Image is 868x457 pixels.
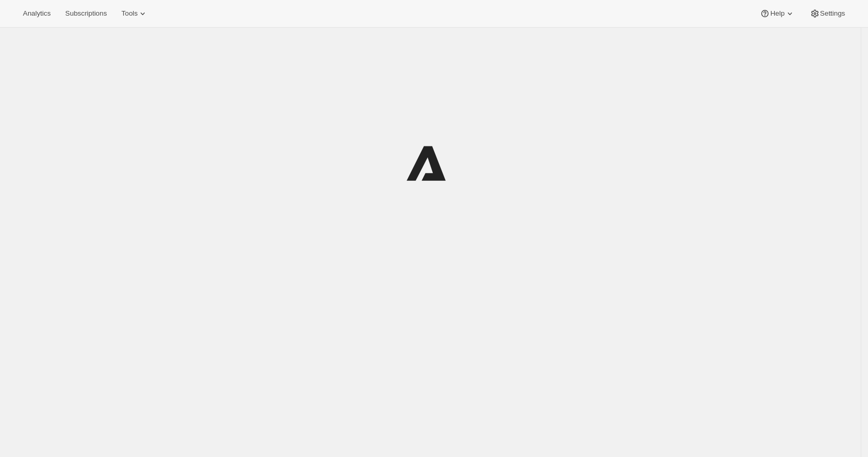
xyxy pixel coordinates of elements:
span: Settings [820,9,845,18]
button: Analytics [17,6,57,21]
span: Help [770,9,784,18]
button: Settings [803,6,851,21]
button: Tools [115,6,154,21]
button: Subscriptions [59,6,113,21]
button: Help [753,6,801,21]
span: Tools [121,9,137,18]
span: Subscriptions [65,9,107,18]
span: Analytics [23,9,51,18]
